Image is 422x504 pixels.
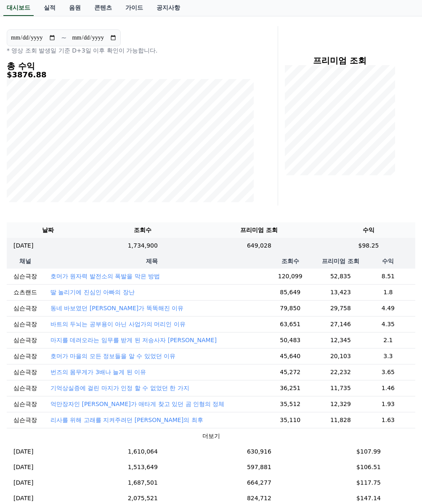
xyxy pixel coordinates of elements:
button: 딸 놀리기에 진심인 아빠의 장난 [50,288,135,296]
td: 12,329 [320,396,361,412]
p: [DATE] [13,241,33,250]
button: 호머가 원자력 발전소의 폭발을 막은 방법 [50,272,160,280]
td: 649,028 [196,238,322,253]
p: * 영상 조회 발생일 기준 D+3일 이후 확인이 가능합니다. [7,46,254,55]
td: 쇼츠랜드 [7,284,44,300]
td: 11,735 [320,380,361,396]
h4: 총 수익 [7,61,254,71]
th: 수익 [322,222,415,238]
th: 조회수 [260,253,320,269]
td: 63,651 [260,316,320,332]
td: 3.65 [361,364,415,380]
td: 50,483 [260,332,320,348]
td: 85,649 [260,284,320,300]
td: 심슨극장 [7,348,44,364]
td: $107.99 [322,444,415,459]
td: 8.51 [361,269,415,285]
th: 프리미엄 조회 [196,222,322,238]
td: 심슨극장 [7,364,44,380]
button: 바트의 두뇌는 공부용이 아닌 사업가의 머리인 이유 [50,320,186,328]
td: 4.49 [361,300,415,316]
td: 11,828 [320,412,361,428]
td: 12,345 [320,332,361,348]
td: $117.75 [322,475,415,491]
td: 597,881 [196,459,322,475]
p: [DATE] [13,447,33,456]
td: 2.1 [361,332,415,348]
button: 동네 바보였던 [PERSON_NAME]가 똑똑해진 이유 [50,304,183,312]
button: 번즈의 몸무게가 3배나 늘게 된 이유 [50,368,146,376]
td: 심슨극장 [7,316,44,332]
p: ~ [61,33,66,43]
button: 기억상실증에 걸린 마지가 인정 할 수 없었던 한 가지 [50,384,189,392]
td: 29,758 [320,300,361,316]
th: 날짜 [7,222,89,238]
td: 664,277 [196,475,322,491]
td: 22,232 [320,364,361,380]
td: 1,513,649 [89,459,196,475]
td: 1.93 [361,396,415,412]
h4: 프리미엄 조회 [285,56,395,65]
td: 심슨극장 [7,380,44,396]
th: 제목 [44,253,260,269]
td: $106.51 [322,459,415,475]
td: $98.25 [322,238,415,253]
button: 호머가 마을의 모든 정보들을 알 수 있었던 이유 [50,352,175,360]
p: [DATE] [13,463,33,472]
td: 심슨극장 [7,412,44,428]
td: 4.35 [361,316,415,332]
td: 심슨극장 [7,332,44,348]
h5: $3876.88 [7,71,254,79]
td: 1.63 [361,412,415,428]
button: 억만장자인 [PERSON_NAME]가 애타게 찾고 있던 곰 인형의 정체 [50,400,224,408]
td: 120,099 [260,269,320,285]
th: 수익 [361,253,415,269]
td: 45,640 [260,348,320,364]
button: 리사를 위해 고래를 지켜주려던 [PERSON_NAME]의 최후 [50,416,203,424]
td: 20,103 [320,348,361,364]
td: 27,146 [320,316,361,332]
td: 1,610,064 [89,444,196,459]
button: 더보기 [202,432,220,441]
td: 1,734,900 [89,238,196,253]
td: 35,512 [260,396,320,412]
th: 채널 [7,253,44,269]
td: 1.8 [361,284,415,300]
button: 마지를 데려오라는 임무를 받게 된 저승사자 [PERSON_NAME] [50,336,217,344]
th: 프리미엄 조회 [320,253,361,269]
td: 13,423 [320,284,361,300]
td: 3.3 [361,348,415,364]
p: [DATE] [13,494,33,503]
td: 35,110 [260,412,320,428]
td: 36,251 [260,380,320,396]
td: 1.46 [361,380,415,396]
th: 조회수 [89,222,196,238]
p: [DATE] [13,478,33,487]
td: 630,916 [196,444,322,459]
td: 심슨극장 [7,300,44,316]
td: 심슨극장 [7,396,44,412]
td: 52,835 [320,269,361,285]
td: 1,687,501 [89,475,196,491]
td: 심슨극장 [7,269,44,285]
td: 45,272 [260,364,320,380]
td: 79,850 [260,300,320,316]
